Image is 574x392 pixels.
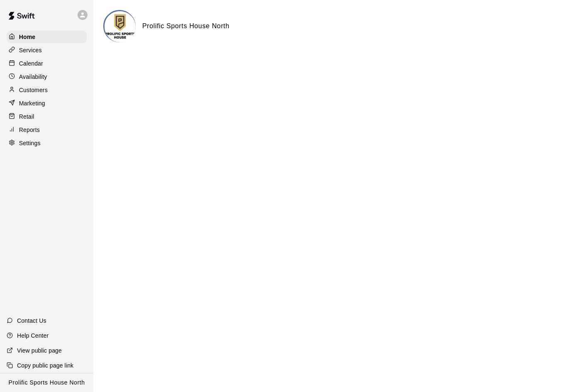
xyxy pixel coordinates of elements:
p: Copy public page link [17,361,73,370]
p: Prolific Sports House North [9,378,85,387]
a: Services [7,44,87,56]
a: Settings [7,137,87,149]
p: Settings [19,139,41,147]
a: Calendar [7,57,87,70]
img: Prolific Sports House North logo [105,11,136,42]
p: Contact Us [17,317,46,325]
a: Customers [7,84,87,96]
a: Home [7,31,87,43]
a: Availability [7,71,87,83]
p: Customers [19,86,48,94]
p: Availability [19,73,47,81]
p: Services [19,46,42,54]
p: Help Center [17,331,49,340]
p: Calendar [19,59,43,68]
p: Reports [19,126,40,134]
p: Home [19,33,36,41]
h6: Prolific Sports House North [142,21,229,32]
a: Marketing [7,97,87,110]
p: Retail [19,112,34,121]
p: View public page [17,346,62,355]
a: Retail [7,110,87,123]
a: Reports [7,124,87,136]
p: Marketing [19,99,45,107]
